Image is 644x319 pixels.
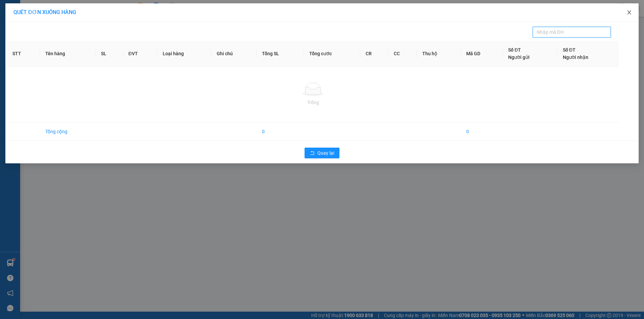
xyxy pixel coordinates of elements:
th: Ghi chú [211,41,257,67]
li: BB Limousine [3,3,97,16]
th: ĐVT [123,41,157,67]
span: Số ĐT [563,47,576,53]
th: STT [7,41,40,67]
span: environment [46,37,51,42]
th: Loại hàng [157,41,211,67]
li: VP Quy Nhơn [46,28,89,36]
td: 0 [257,123,304,141]
span: Người nhận [563,55,588,60]
th: CR [360,41,389,67]
td: Tổng cộng [40,123,96,141]
th: Thu hộ [417,41,461,67]
span: QUÉT ĐƠN XUỐNG HÀNG [13,9,76,15]
th: Tổng SL [257,41,304,67]
td: 0 [461,123,503,141]
span: Quay lại [317,149,334,157]
span: close [627,10,632,15]
input: Nhập mã ĐH [537,28,602,36]
th: Mã GD [461,41,503,67]
th: Tổng cước [304,41,360,67]
span: Số ĐT [508,47,521,53]
th: CC [388,41,417,67]
li: VP VP [GEOGRAPHIC_DATA] [3,28,46,51]
span: rollback [310,151,315,156]
span: Người gửi [508,55,530,60]
b: Siêu thị GO, [GEOGRAPHIC_DATA], [GEOGRAPHIC_DATA] [46,37,88,72]
th: Tên hàng [40,41,96,67]
button: Close [620,3,639,22]
div: Trống [12,99,613,106]
th: SL [96,41,123,67]
button: rollbackQuay lại [305,148,339,158]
